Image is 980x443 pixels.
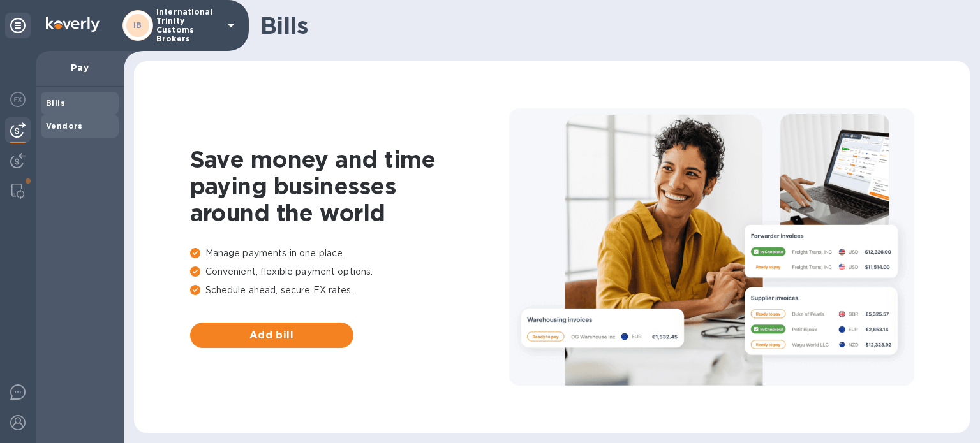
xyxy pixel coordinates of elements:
[190,247,509,260] p: Manage payments in one place.
[190,146,509,226] h1: Save money and time paying businesses around the world
[46,121,83,131] b: Vendors
[156,8,220,43] p: International Trinity Customs Brokers
[46,17,100,32] img: Logo
[200,328,343,343] span: Add bill
[10,92,26,107] img: Foreign exchange
[46,98,65,108] b: Bills
[5,13,31,38] div: Unpin categories
[133,20,142,30] b: IB
[260,12,960,39] h1: Bills
[190,284,509,297] p: Schedule ahead, secure FX rates.
[190,265,509,279] p: Convenient, flexible payment options.
[46,61,114,74] p: Pay
[190,323,353,348] button: Add bill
